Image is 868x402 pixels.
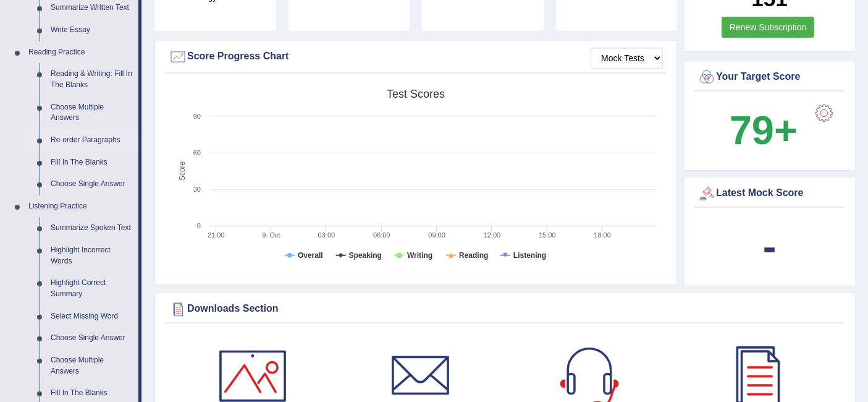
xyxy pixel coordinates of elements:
a: Select Missing Word [45,306,138,328]
text: 06:00 [373,231,390,239]
text: 03:00 [318,231,335,239]
a: Choose Single Answer [45,173,138,195]
b: - [763,224,777,269]
a: Renew Subscription [722,17,815,38]
tspan: Score [178,161,187,181]
a: Fill In The Blanks [45,152,138,174]
a: Summarize Spoken Text [45,217,138,239]
a: Choose Single Answer [45,327,138,349]
a: Reading Practice [23,41,138,64]
a: Listening Practice [23,195,138,218]
a: Highlight Correct Summary [45,272,138,305]
text: 18:00 [594,231,611,239]
a: Choose Multiple Answers [45,96,138,129]
div: Latest Mock Score [697,184,841,203]
a: Write Essay [45,19,138,41]
div: Score Progress Chart [169,48,663,66]
div: Downloads Section [169,300,841,319]
tspan: Test scores [387,88,445,100]
tspan: Listening [513,251,546,260]
text: 15:00 [539,231,556,239]
text: 90 [193,113,201,120]
a: Re-order Paragraphs [45,129,138,152]
div: Your Target Score [697,68,841,87]
tspan: Speaking [349,251,382,260]
text: 0 [197,222,201,229]
text: 30 [193,186,201,193]
tspan: Overall [298,251,323,260]
b: 79+ [730,108,798,153]
tspan: Reading [459,251,488,260]
text: 21:00 [208,231,225,239]
text: 60 [193,149,201,156]
tspan: Writing [407,251,432,260]
a: Highlight Incorrect Words [45,239,138,272]
a: Reading & Writing: Fill In The Blanks [45,63,138,96]
tspan: 9. Oct [262,231,280,239]
text: 12:00 [484,231,501,239]
a: Choose Multiple Answers [45,349,138,382]
text: 09:00 [428,231,445,239]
